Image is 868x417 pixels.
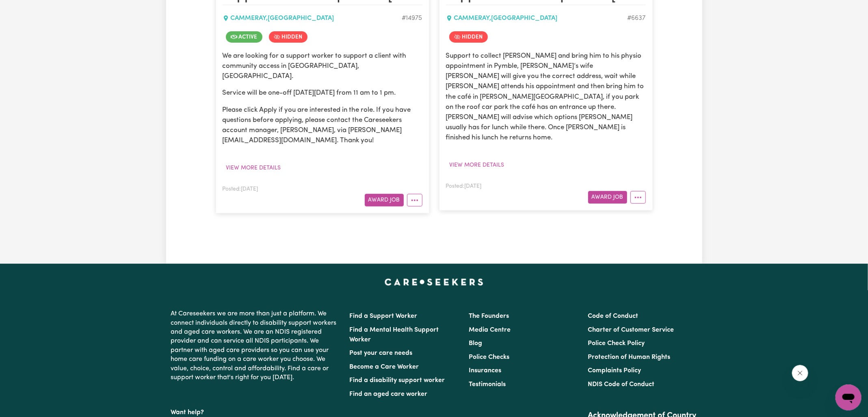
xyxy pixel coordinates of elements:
[449,31,488,43] span: Job is hidden
[469,367,501,374] a: Insurances
[446,159,508,172] button: View more details
[792,365,808,381] iframe: Close message
[223,88,422,98] p: Service will be one-off [DATE][DATE] from 11 am to 1 pm.
[402,13,422,23] div: Job ID #14975
[630,191,646,204] button: More options
[469,327,511,333] a: Media Centre
[469,381,506,388] a: Testimonials
[588,313,638,319] a: Code of Conduct
[223,51,422,82] p: We are looking for a support worker to support a client with community access in [GEOGRAPHIC_DATA...
[223,13,402,23] div: CAMMERAY , [GEOGRAPHIC_DATA]
[446,13,628,23] div: CAMMERAY , [GEOGRAPHIC_DATA]
[588,367,641,374] a: Complaints Policy
[588,340,645,347] a: Police Check Policy
[226,31,262,43] span: Job is active
[588,191,627,204] button: Award Job
[469,313,509,319] a: The Founders
[588,354,670,361] a: Protection of Human Rights
[469,354,509,361] a: Police Checks
[223,105,422,146] p: Please click Apply if you are interested in the role. If you have questions before applying, plea...
[628,13,646,23] div: Job ID #6637
[223,187,258,192] span: Posted: [DATE]
[350,377,445,384] a: Find a disability support worker
[350,327,439,343] a: Find a Mental Health Support Worker
[171,306,340,385] p: At Careseekers we are more than just a platform. We connect individuals directly to disability su...
[836,384,862,410] iframe: Button to launch messaging window
[223,162,285,174] button: View more details
[269,31,307,43] span: Job is hidden
[350,364,419,370] a: Become a Care Worker
[469,340,482,347] a: Blog
[5,6,49,12] span: Need any help?
[385,278,483,285] a: Careseekers home page
[588,381,654,388] a: NDIS Code of Conduct
[350,350,413,356] a: Post your care needs
[446,184,482,189] span: Posted: [DATE]
[171,405,340,417] p: Want help?
[350,313,418,319] a: Find a Support Worker
[365,194,404,206] button: Award Job
[407,194,422,206] button: More options
[588,327,674,333] a: Charter of Customer Service
[350,391,428,397] a: Find an aged care worker
[446,51,646,143] p: Support to collect [PERSON_NAME] and bring him to his physio appointment in Pymble, [PERSON_NAME]...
